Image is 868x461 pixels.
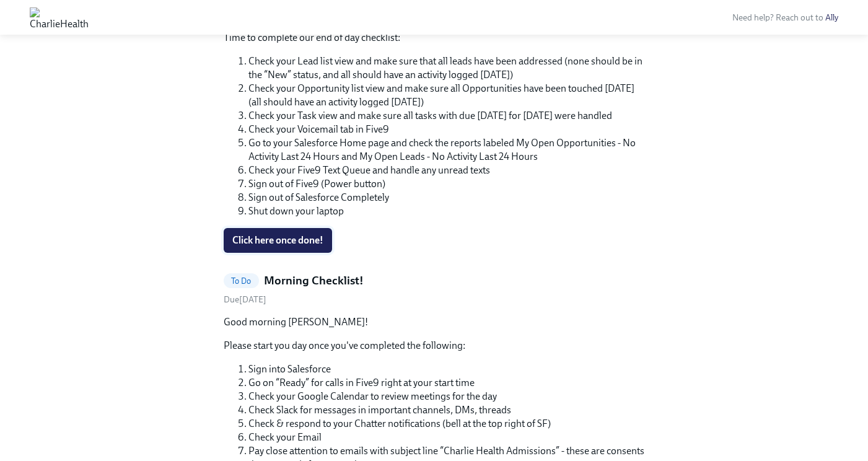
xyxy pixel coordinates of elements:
a: Ally [825,12,838,23]
li: Shut down your laptop [248,204,645,218]
span: Due [DATE] [224,294,266,305]
li: Check Slack for messages in important channels, DMs, threads [248,403,645,417]
button: Click here once done! [224,228,332,253]
li: Check your Voicemail tab in Five9 [248,123,645,136]
li: Check your Email [248,431,645,444]
li: Check & respond to your Chatter notifications (bell at the top right of SF) [248,417,645,431]
li: Check your Five9 Text Queue and handle any unread texts [248,164,645,177]
li: Check your Lead list view and make sure that all leads have been addressed (none should be in the... [248,55,645,82]
p: Time to complete our end of day checklist: [224,31,645,45]
p: Good morning [PERSON_NAME]! [224,315,645,329]
span: Click here once done! [232,234,323,247]
a: To DoMorning Checklist!Due[DATE] [224,273,645,305]
li: Check your Google Calendar to review meetings for the day [248,390,645,403]
li: Sign out of Five9 (Power button) [248,177,645,191]
li: Sign out of Salesforce Completely [248,191,645,204]
li: Check your Task view and make sure all tasks with due [DATE] for [DATE] were handled [248,109,645,123]
li: Check your Opportunity list view and make sure all Opportunities have been touched [DATE] (all sh... [248,82,645,109]
li: Go on “Ready” for calls in Five9 right at your start time [248,376,645,390]
li: Sign into Salesforce [248,362,645,376]
span: To Do [224,276,259,286]
img: CharlieHealth [30,7,89,27]
li: Go to your Salesforce Home page and check the reports labeled My Open Opportunities - No Activity... [248,136,645,164]
p: Please start you day once you've completed the following: [224,339,645,353]
h5: Morning Checklist! [264,273,364,289]
span: Need help? Reach out to [732,12,838,23]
